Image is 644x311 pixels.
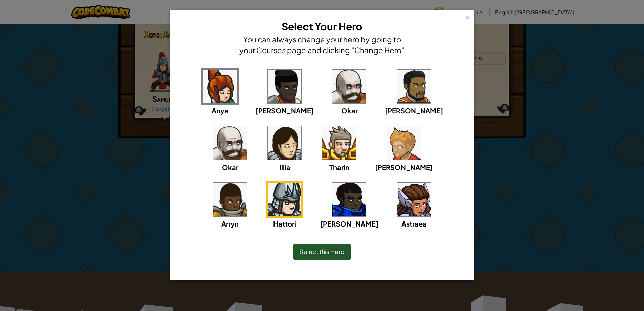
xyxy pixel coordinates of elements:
[238,19,406,34] h3: Select Your Hero
[387,126,421,160] img: portrait.png
[268,183,301,216] img: portrait.png
[385,106,443,115] span: [PERSON_NAME]
[268,70,301,103] img: portrait.png
[268,126,301,160] img: portrait.png
[465,13,470,20] div: ×
[401,219,427,228] span: Astraea
[332,183,366,216] img: portrait.png
[221,219,239,228] span: Arryn
[322,126,356,160] img: portrait.png
[397,183,431,216] img: portrait.png
[213,126,247,160] img: portrait.png
[299,248,345,255] span: Select this Hero
[203,70,237,103] img: portrait.png
[212,106,228,115] span: Anya
[238,34,406,56] h4: You can always change your hero by going to your Courses page and clicking "Change Hero"
[332,70,366,103] img: portrait.png
[375,163,433,171] span: [PERSON_NAME]
[256,106,314,115] span: [PERSON_NAME]
[341,106,358,115] span: Okar
[397,70,431,103] img: portrait.png
[222,163,238,171] span: Okar
[279,163,290,171] span: Illia
[273,219,296,228] span: Hattori
[213,183,247,216] img: portrait.png
[329,163,349,171] span: Tharin
[320,219,378,228] span: [PERSON_NAME]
